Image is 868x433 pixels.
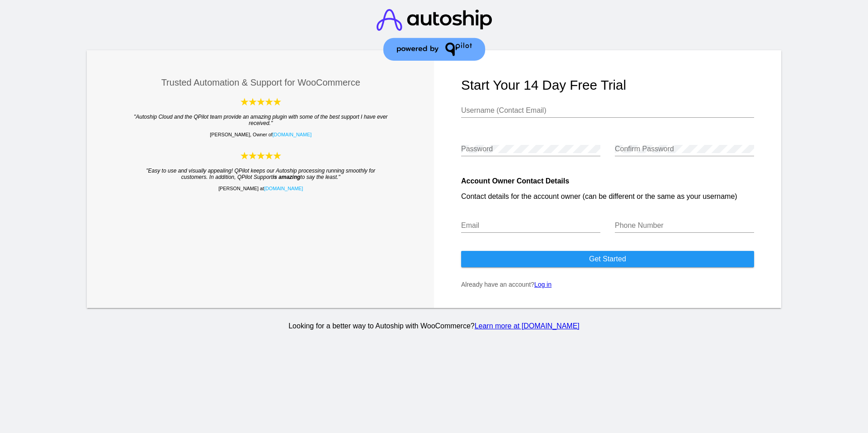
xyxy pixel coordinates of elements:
blockquote: "Autoship Cloud and the QPilot team provide an amazing plugin with some of the best support I hav... [132,114,389,126]
p: Already have an account? [461,281,754,288]
input: Phone Number [615,221,754,230]
p: [PERSON_NAME] at [114,186,407,191]
a: [DOMAIN_NAME] [264,186,303,191]
img: Autoship Cloud powered by QPilot [241,151,281,160]
p: Looking for a better way to Autoship with WooCommerce? [85,322,783,330]
p: [PERSON_NAME], Owner of [114,132,407,137]
a: Log in [534,281,552,288]
img: Autoship Cloud powered by QPilot [241,97,281,106]
a: [DOMAIN_NAME] [273,132,311,137]
strong: is amazing [273,174,300,180]
h3: Trusted Automation & Support for WooCommerce [114,77,407,88]
input: Username (Contact Email) [461,106,754,115]
h1: Start your 14 day free trial [461,77,754,93]
p: Contact details for the account owner (can be different or the same as your username) [461,192,754,201]
button: Get started [461,251,754,267]
blockquote: "Easy to use and visually appealing! QPilot keeps our Autoship processing running smoothly for cu... [132,168,389,180]
span: Get started [589,255,626,263]
strong: Account Owner Contact Details [461,177,569,185]
input: Email [461,221,600,230]
a: Learn more at [DOMAIN_NAME] [475,322,580,330]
